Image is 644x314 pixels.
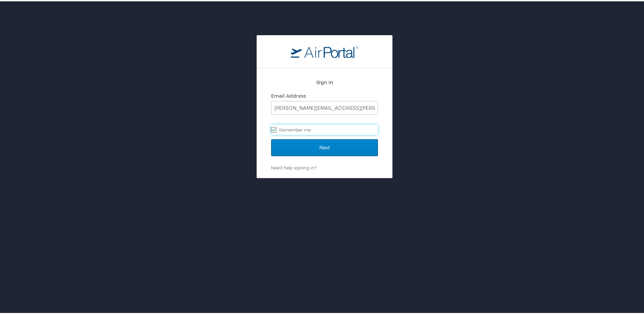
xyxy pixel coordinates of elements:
[271,77,378,85] h2: Sign In
[271,123,378,134] label: Remember me
[271,164,316,169] a: Need help signing in?
[271,92,306,97] label: Email Address
[291,44,358,56] img: logo
[271,138,378,155] input: Next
